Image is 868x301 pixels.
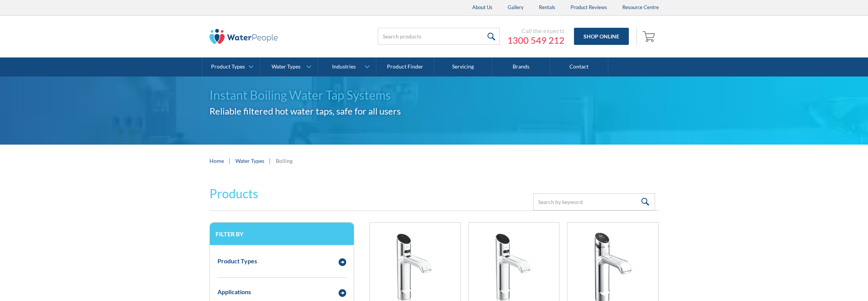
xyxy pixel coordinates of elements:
div: | [228,156,232,165]
div: Industries [332,64,356,70]
a: Product Finder [376,57,434,76]
div: Water Types [272,64,301,70]
h3: Filter by [216,230,348,237]
img: shopping cart [643,30,657,42]
input: Search products [378,28,500,45]
h1: Instant Boiling Water Tap Systems [209,86,659,104]
a: Open cart [641,27,659,46]
div: Product Types [217,256,257,266]
input: Search by keyword [533,193,655,210]
img: The Water People [209,29,278,44]
a: Water Types [260,57,318,76]
a: Contact [550,57,608,76]
a: Product Types [202,57,260,76]
h2: Products [209,185,258,203]
h2: Reliable filtered hot water taps, safe for all users [209,104,659,118]
a: Brands [492,57,550,76]
div: Product Types [211,64,245,70]
a: 1300 549 212 [507,35,564,46]
a: Water Types [235,157,264,165]
div: Boiling [276,157,293,165]
a: Servicing [434,57,492,76]
div: | [268,156,272,165]
div: Call the experts [507,27,564,35]
a: Industries [318,57,376,76]
a: Shop Online [574,28,629,45]
a: Home [209,157,224,165]
div: Applications [217,287,251,296]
